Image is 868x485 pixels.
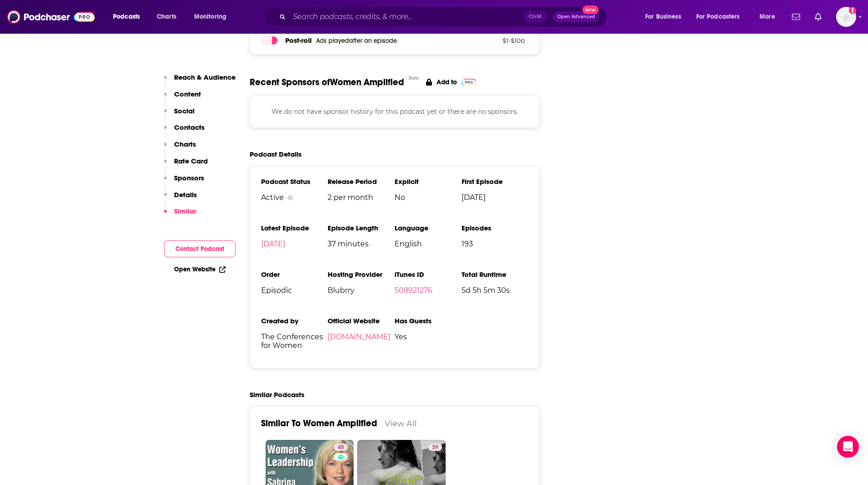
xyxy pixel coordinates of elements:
span: Yes [395,332,462,341]
span: English [395,240,462,248]
span: Post -roll [285,36,312,45]
h3: Podcast Status [261,177,328,186]
h3: Explicit [395,177,462,186]
span: 193 [462,240,529,248]
h3: Episode Length [328,224,395,232]
span: 37 minutes [328,240,395,248]
button: open menu [188,10,238,24]
span: The Conferences for Women [261,332,328,350]
a: 45 [334,444,348,451]
button: Social [164,107,195,123]
p: Social [174,107,195,115]
span: Podcasts [113,10,140,23]
h3: Total Runtime [462,270,529,279]
div: Beta [409,75,419,81]
button: open menu [690,10,753,24]
a: Add to [426,77,477,88]
h3: First Episode [462,177,529,186]
span: Ctrl K [524,11,546,23]
h2: Podcast Details [250,150,302,158]
button: Rate Card [164,157,208,174]
h3: Episodes [462,224,529,232]
p: Sponsors [174,174,204,182]
p: Add to [437,78,457,86]
h3: Official Website [328,317,395,325]
span: Monitoring [194,10,226,23]
span: Ads played after an episode . [316,37,398,45]
p: Details [174,190,197,199]
span: More [760,10,775,23]
button: Details [164,190,197,207]
span: Charts [157,10,176,23]
p: We do not have sponsor history for this podcast yet or there are no sponsors. [261,107,529,117]
button: Similar [164,207,196,224]
img: Pro Logo [462,79,477,86]
a: 508921276 [395,286,432,295]
h3: iTunes ID [395,270,462,279]
h3: Language [395,224,462,232]
p: Contacts [174,123,205,132]
button: Reach & Audience [164,73,236,90]
span: No [395,193,462,202]
button: open menu [107,10,152,24]
a: 39 [428,444,442,451]
img: Podchaser - Follow, Share and Rate Podcasts [7,8,95,26]
span: Open Advanced [557,15,595,19]
a: Charts [151,10,182,24]
a: Open Website [174,265,226,273]
h3: Order [261,270,328,279]
h3: Created by [261,317,328,325]
span: Logged in as AtriaBooks [836,7,856,27]
a: [DATE] [261,240,285,248]
button: Charts [164,140,196,157]
div: Active [261,193,328,202]
input: Search podcasts, credits, & more... [289,10,524,24]
p: Rate Card [174,157,208,165]
a: Show notifications dropdown [811,9,825,25]
a: Similar To Women Amplified [261,418,377,429]
span: [DATE] [462,193,529,202]
a: Show notifications dropdown [788,9,804,25]
span: 45 [338,443,344,452]
h3: Latest Episode [261,224,328,232]
div: Open Intercom Messenger [837,436,859,458]
span: For Podcasters [696,10,740,23]
button: open menu [639,10,693,24]
h3: Hosting Provider [328,270,395,279]
span: 39 [432,443,438,452]
span: New [582,5,599,14]
span: Recent Sponsors of Women Amplified [250,77,404,88]
button: Contacts [164,123,205,140]
a: [DOMAIN_NAME] [328,332,390,341]
a: View All [385,419,417,428]
h3: Release Period [328,177,395,186]
span: Blubrry [328,286,395,295]
button: Open AdvancedNew [553,11,599,22]
h2: Similar Podcasts [250,390,304,399]
span: Episodic [261,286,328,295]
button: Show profile menu [836,7,856,27]
p: Charts [174,140,196,148]
button: Contact Podcast [164,240,236,257]
button: Sponsors [164,174,204,190]
h3: Has Guests [395,317,462,325]
img: User Profile [836,7,856,27]
p: Similar [174,207,196,215]
button: Content [164,90,201,107]
span: 5d 5h 5m 30s [462,286,529,295]
span: 2 per month [328,193,395,202]
p: $ 1 - $ 100 [466,37,525,44]
span: For Business [645,10,681,23]
p: Content [174,90,201,98]
svg: Add a profile image [849,7,856,14]
button: open menu [753,10,786,24]
p: Reach & Audience [174,73,236,82]
div: Search podcasts, credits, & more... [273,6,616,27]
